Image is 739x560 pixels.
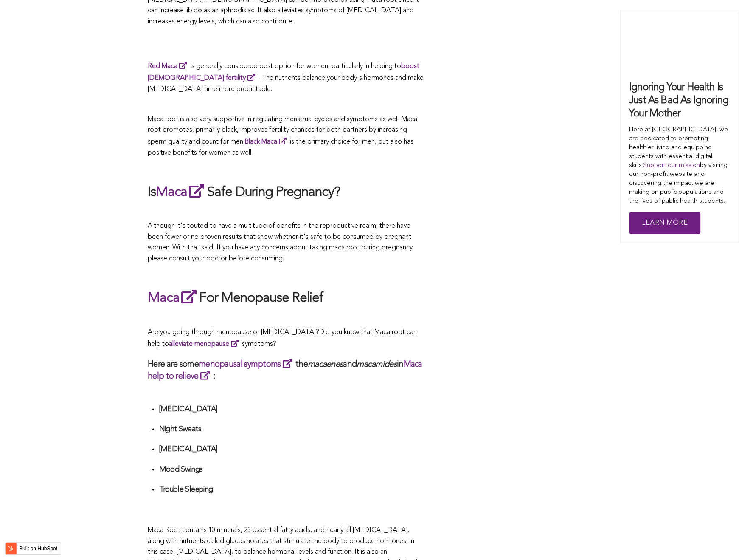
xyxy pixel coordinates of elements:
[159,444,424,454] h4: [MEDICAL_DATA]
[148,63,419,82] a: boost [DEMOGRAPHIC_DATA] fertility
[308,360,343,368] em: macaenes
[148,182,424,202] h2: Is Safe During Pregnancy?
[697,519,739,560] iframe: Chat Widget
[5,542,61,555] button: Built on HubSpot
[148,291,199,305] a: Maca
[159,484,424,494] h4: Trouble Sleeping
[6,543,16,554] img: HubSpot sprocket logo
[357,360,397,368] em: macamides
[159,404,424,414] h4: [MEDICAL_DATA]
[16,543,61,554] label: Built on HubSpot
[148,116,417,156] span: Maca root is also very supportive in regulating menstrual cycles and symptoms as well. Maca root ...
[148,63,177,70] strong: Red Maca
[148,328,417,347] span: Did you know that Maca root can help to symptoms?
[156,186,207,199] a: Maca
[244,139,277,145] strong: Black Maca
[244,139,290,145] a: Black Maca
[148,63,424,92] span: is generally considered best option for women, particularly in helping to . The nutrients balance...
[199,360,295,368] a: menopausal symptoms
[148,63,190,70] a: Red Maca
[159,424,424,434] h4: Night Sweats
[148,328,319,335] span: Are you going through menopause or [MEDICAL_DATA]?
[169,340,242,347] a: alleviate menopause
[148,288,424,308] h2: For Menopause Relief
[148,223,414,262] span: Although it's touted to have a multitude of benefits in the reproductive realm, there have been f...
[159,464,424,474] h4: Mood Swings
[148,360,422,380] a: Maca help to relieve
[148,358,424,382] h3: Here are some the and in :
[629,212,700,235] a: Learn More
